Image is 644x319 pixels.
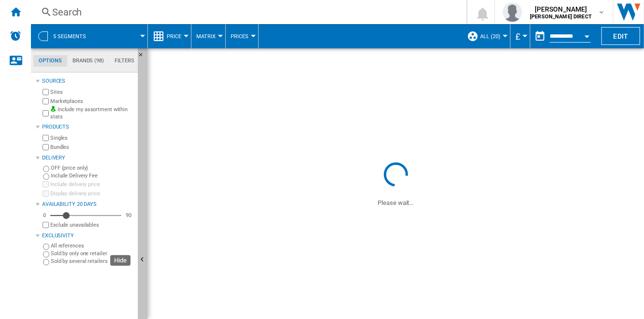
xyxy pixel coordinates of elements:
[50,144,134,151] label: Bundles
[43,222,49,228] input: Display delivery price
[515,24,525,48] button: £
[43,98,49,104] input: Marketplaces
[467,24,505,48] div: ALL (20)
[50,106,56,112] img: mysite-bg-18x18.png
[36,24,143,48] div: 5 segments
[42,77,134,85] div: Sources
[51,258,134,265] label: Sold by several retailers
[231,24,253,48] button: Prices
[378,199,414,206] ng-transclude: Please wait...
[480,33,500,40] span: ALL (20)
[515,31,520,42] span: £
[52,5,441,19] div: Search
[196,33,216,40] span: Matrix
[10,30,21,42] img: alerts-logo.svg
[50,134,134,142] label: Singles
[51,242,134,249] label: All references
[231,33,249,40] span: Prices
[43,190,49,197] input: Display delivery price
[50,221,134,229] label: Exclude unavailables
[530,14,592,20] b: [PERSON_NAME] DIRECT
[43,181,49,188] input: Include delivery price
[123,212,134,219] div: 90
[43,251,49,258] input: Sold by only one retailer
[43,174,49,180] input: Include Delivery Fee
[43,89,49,95] input: Sites
[153,24,186,48] div: Price
[43,107,49,119] input: Include my assortment within stats
[50,106,134,121] label: Include my assortment within stats
[42,201,134,208] div: Availability 20 Days
[511,24,530,48] md-menu: Currency
[196,24,220,48] button: Matrix
[167,33,181,40] span: Price
[42,232,134,240] div: Exclusivity
[53,33,86,40] span: 5 segments
[503,2,522,22] img: profile.jpg
[50,190,134,197] label: Display delivery price
[43,244,49,250] input: All references
[50,98,134,105] label: Marketplaces
[43,166,49,172] input: OFF (price only)
[530,4,592,14] span: [PERSON_NAME]
[43,144,49,150] input: Bundles
[109,55,140,67] md-tab-item: Filters
[51,250,134,257] label: Sold by only one retailer
[530,27,550,46] button: md-calendar
[601,27,640,45] button: Edit
[167,24,186,48] button: Price
[67,55,109,67] md-tab-item: Brands (98)
[43,135,49,141] input: Singles
[53,24,96,48] button: 5 segments
[42,123,134,131] div: Products
[41,212,48,219] div: 0
[50,211,121,220] md-slider: Availability
[50,88,134,96] label: Sites
[33,55,67,67] md-tab-item: Options
[50,181,134,188] label: Include delivery price
[578,26,596,43] button: Open calendar
[51,172,134,179] label: Include Delivery Fee
[480,24,505,48] button: ALL (20)
[42,154,134,162] div: Delivery
[51,164,134,172] label: OFF (price only)
[138,48,149,66] button: Hide
[43,259,49,265] input: Sold by several retailers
